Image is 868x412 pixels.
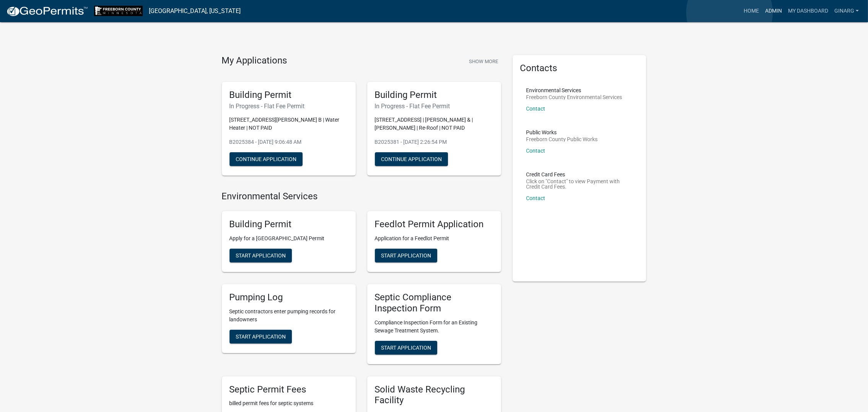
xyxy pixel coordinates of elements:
[230,292,348,303] h5: Pumping Log
[762,4,785,18] a: Admin
[230,384,348,395] h5: Septic Permit Fees
[94,6,143,16] img: Freeborn County, Minnesota
[230,152,303,166] button: Continue Application
[375,234,493,243] p: Application for a Feedlot Permit
[230,138,348,146] p: B2025384 - [DATE] 9:06:48 AM
[381,252,431,259] span: Start Application
[375,90,493,101] h5: Building Permit
[526,195,546,201] a: Contact
[375,219,493,230] h5: Feedlot Permit Application
[375,319,493,335] p: Compliance Inspection Form for an Existing Sewage Treatment System.
[526,172,633,177] p: Credit Card Fees
[230,330,292,344] button: Start Application
[375,103,493,110] h6: In Progress - Flat Fee Permit
[230,234,348,243] p: Apply for a [GEOGRAPHIC_DATA] Permit
[526,130,598,135] p: Public Works
[230,116,348,132] p: [STREET_ADDRESS][PERSON_NAME] B | Water Heater | NOT PAID
[375,341,437,355] button: Start Application
[230,249,292,262] button: Start Application
[375,116,493,132] p: [STREET_ADDRESS] | [PERSON_NAME] & | [PERSON_NAME] | Re-Roof | NOT PAID
[526,179,633,189] p: Click on "Contact" to view Payment with Credit Card Fees.
[466,55,501,68] button: Show More
[230,90,348,101] h5: Building Permit
[520,63,639,74] h5: Contacts
[230,219,348,230] h5: Building Permit
[375,152,448,166] button: Continue Application
[526,148,546,154] a: Contact
[741,4,762,18] a: Home
[526,137,598,142] p: Freeborn County Public Works
[230,399,348,407] p: billed permit fees for septic systems
[375,138,493,146] p: B2025381 - [DATE] 2:26:54 PM
[375,384,493,406] h5: Solid Waste Recycling Facility
[526,88,622,93] p: Environmental Services
[236,252,286,259] span: Start Application
[831,4,862,18] a: ginarg
[785,4,831,18] a: My Dashboard
[230,103,348,110] h6: In Progress - Flat Fee Permit
[236,333,286,339] span: Start Application
[149,5,241,18] a: [GEOGRAPHIC_DATA], [US_STATE]
[222,191,501,202] h4: Environmental Services
[375,292,493,314] h5: Septic Compliance Inspection Form
[222,55,287,67] h4: My Applications
[375,249,437,262] button: Start Application
[230,308,348,324] p: Septic contractors enter pumping records for landowners
[526,94,622,100] p: Freeborn County Environmental Services
[381,344,431,350] span: Start Application
[526,106,546,112] a: Contact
